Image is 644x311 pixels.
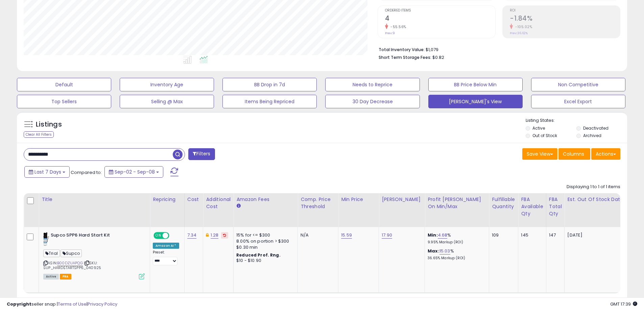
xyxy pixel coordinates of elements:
a: 17.90 [382,232,392,239]
div: Est. Out Of Stock Date [567,196,629,203]
span: ON [154,233,163,239]
div: FBA Total Qty [549,196,562,217]
button: Filters [188,148,215,160]
div: Title [42,196,147,203]
a: 15.59 [341,232,352,239]
span: Sep-02 - Sep-08 [115,169,155,175]
b: Max: [428,248,439,254]
div: Clear All Filters [24,131,54,138]
b: Short Term Storage Fees: [379,54,431,60]
button: Last 7 Days [24,166,70,178]
b: Reduced Prof. Rng. [236,252,281,258]
div: 109 [492,232,513,238]
h2: -1.84% [510,15,620,24]
p: 9.95% Markup (ROI) [428,240,484,245]
small: Prev: 9 [385,31,395,35]
div: [PERSON_NAME] [382,196,422,203]
div: Amazon AI * [153,243,179,249]
a: 4.68 [438,232,448,239]
div: N/A [301,232,333,238]
span: Columns [563,151,584,157]
span: | SKU: SUP_HARDSTARTSPP6_040925 [43,260,101,270]
div: Comp. Price Threshold [301,196,335,210]
span: Compared to: [71,169,102,176]
button: BB Price Below Min [428,78,523,91]
div: Min Price [341,196,376,203]
div: seller snap | | [7,301,117,308]
span: FBA [60,274,71,280]
label: Archived [583,133,601,138]
a: 1.28 [211,232,219,239]
div: Cost [187,196,200,203]
th: The percentage added to the cost of goods (COGS) that forms the calculator for Min & Max prices. [425,193,489,227]
h2: 4 [385,15,495,24]
div: $10 - $10.90 [236,258,292,264]
div: Additional Cost [206,196,231,210]
img: 413vB+x8CkL._SL40_.jpg [43,232,49,246]
span: OFF [168,233,179,239]
span: Trial [43,249,60,257]
button: Needs to Reprice [325,78,420,91]
button: Actions [591,148,620,160]
button: Items Being Repriced [222,95,317,108]
h5: Listings [36,120,62,129]
button: Non Competitive [531,78,625,91]
div: % [428,232,484,245]
li: $1,079 [379,45,615,53]
button: BB Drop in 7d [222,78,317,91]
span: Ordered Items [385,9,495,13]
button: Excel Export [531,95,625,108]
button: Save View [522,148,557,160]
button: Columns [558,148,590,160]
span: Last 7 Days [34,169,61,175]
div: Profit [PERSON_NAME] on Min/Max [428,196,486,210]
div: FBA Available Qty [521,196,543,217]
strong: Copyright [7,301,31,307]
div: Fulfillable Quantity [492,196,515,210]
button: Inventory Age [120,78,214,91]
small: -105.02% [513,24,532,29]
a: 15.03 [439,248,450,254]
small: Prev: 36.62% [510,31,528,35]
b: Total Inventory Value: [379,47,425,52]
a: B00DZUAPQG [57,260,83,266]
span: Supco [61,249,82,257]
div: Preset: [153,250,179,265]
span: All listings currently available for purchase on Amazon [43,274,59,280]
a: Terms of Use [58,301,87,307]
div: 145 [521,232,541,238]
div: 8.00% on portion > $300 [236,238,292,244]
div: % [428,248,484,261]
a: Privacy Policy [88,301,117,307]
div: Repricing [153,196,182,203]
label: Out of Stock [532,133,557,138]
p: Listing States: [526,117,627,124]
div: Displaying 1 to 1 of 1 items [567,184,620,190]
button: Selling @ Max [120,95,214,108]
label: Active [532,125,545,131]
div: 15% for <= $300 [236,232,292,238]
p: 36.65% Markup (ROI) [428,256,484,261]
span: ROI [510,9,620,13]
div: 147 [549,232,559,238]
b: Supco SPP6 Hard Start Kit [51,232,133,240]
small: -55.56% [388,24,406,29]
div: Amazon Fees [236,196,295,203]
a: 7.34 [187,232,197,239]
button: [PERSON_NAME]'s View [428,95,523,108]
span: 2025-09-16 17:39 GMT [610,301,637,307]
button: Top Sellers [17,95,111,108]
button: 30 Day Decrease [325,95,420,108]
span: $0.82 [432,54,444,61]
label: Deactivated [583,125,609,131]
button: Default [17,78,111,91]
button: Sep-02 - Sep-08 [104,166,163,178]
small: Amazon Fees. [236,203,240,209]
div: $0.30 min [236,244,292,250]
div: ASIN: [43,232,145,279]
b: Min: [428,232,438,238]
p: [DATE] [567,232,626,238]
